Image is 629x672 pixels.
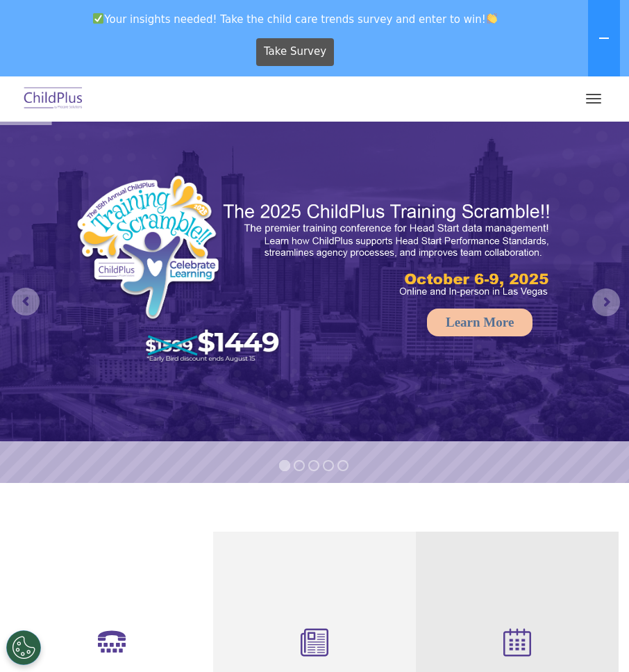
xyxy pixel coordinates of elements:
img: ChildPlus by Procare Solutions [21,83,86,115]
span: Take Survey [264,40,326,64]
a: Take Survey [256,38,335,66]
button: Cookies Settings [6,630,41,665]
img: ✅ [93,13,103,24]
a: Learn More [427,309,532,336]
span: Your insights needed! Take the child care trends survey and enter to win! [6,6,585,33]
img: 👏 [487,13,497,24]
iframe: Chat Widget [560,605,629,672]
